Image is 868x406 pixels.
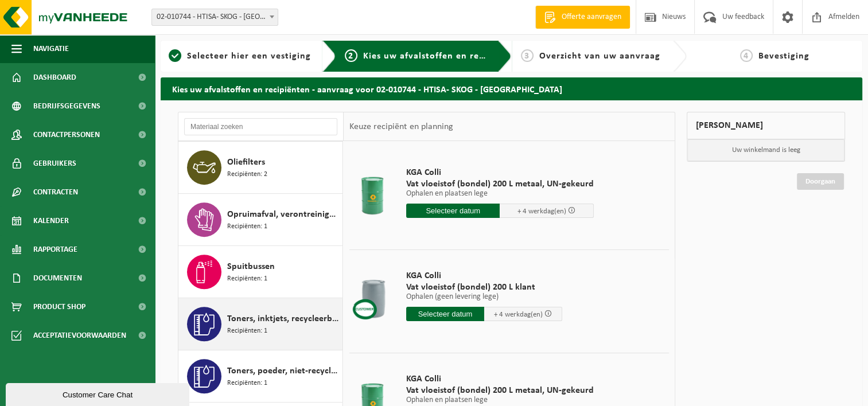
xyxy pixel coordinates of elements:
span: Toners, poeder, niet-recycleerbaar, niet gevaarlijk [227,364,340,378]
span: Recipiënten: 1 [227,326,267,337]
span: 1 [169,49,181,62]
p: Uw winkelmand is leeg [687,139,844,161]
span: Recipiënten: 1 [227,221,267,232]
span: Vat vloeistof (bondel) 200 L klant [406,282,562,293]
span: Rapportage [33,235,77,264]
span: Kies uw afvalstoffen en recipiënten [363,52,521,61]
span: KGA Colli [406,373,594,385]
span: Offerte aanvragen [559,11,624,23]
span: Documenten [33,264,82,292]
iframe: chat widget [6,381,192,406]
span: 02-010744 - HTISA- SKOG - GENT [152,9,278,25]
span: Contactpersonen [33,120,100,149]
span: Dashboard [33,63,76,92]
button: Toners, inktjets, recycleerbaar, gevaarlijk Recipiënten: 1 [178,298,343,350]
span: Bedrijfsgegevens [33,92,100,120]
span: Gebruikers [33,149,76,178]
span: Oliefilters [227,155,265,169]
span: Overzicht van uw aanvraag [539,52,660,61]
a: Doorgaan [797,173,844,190]
button: Spuitbussen Recipiënten: 1 [178,246,343,298]
span: 3 [521,49,534,62]
button: Opruimafval, verontreinigd met olie Recipiënten: 1 [178,194,343,246]
div: [PERSON_NAME] [687,112,845,139]
input: Selecteer datum [406,204,500,218]
a: 1Selecteer hier een vestiging [166,49,313,63]
input: Selecteer datum [406,307,484,321]
span: 02-010744 - HTISA- SKOG - GENT [151,9,278,26]
span: Recipiënten: 2 [227,169,267,180]
span: Kalender [33,206,69,235]
h2: Kies uw afvalstoffen en recipiënten - aanvraag voor 02-010744 - HTISA- SKOG - [GEOGRAPHIC_DATA] [161,77,862,100]
span: Acceptatievoorwaarden [33,321,126,350]
span: Navigatie [33,34,69,63]
span: Vat vloeistof (bondel) 200 L metaal, UN-gekeurd [406,385,594,396]
span: KGA Colli [406,270,562,282]
span: Opruimafval, verontreinigd met olie [227,208,340,221]
button: Oliefilters Recipiënten: 2 [178,142,343,194]
a: Offerte aanvragen [535,6,630,29]
span: Bevestiging [758,52,809,61]
span: Vat vloeistof (bondel) 200 L metaal, UN-gekeurd [406,178,594,190]
span: Spuitbussen [227,260,275,274]
span: Contracten [33,178,78,206]
span: Selecteer hier een vestiging [187,52,311,61]
span: Recipiënten: 1 [227,378,267,389]
span: 4 [740,49,753,62]
span: 2 [345,49,357,62]
input: Materiaal zoeken [184,118,337,135]
span: Recipiënten: 1 [227,274,267,284]
span: + 4 werkdag(en) [517,208,566,215]
span: Toners, inktjets, recycleerbaar, gevaarlijk [227,312,340,326]
div: Keuze recipiënt en planning [344,112,458,141]
button: Toners, poeder, niet-recycleerbaar, niet gevaarlijk Recipiënten: 1 [178,350,343,403]
span: Product Shop [33,292,85,321]
span: KGA Colli [406,167,594,178]
span: + 4 werkdag(en) [494,311,543,318]
p: Ophalen en plaatsen lege [406,396,594,404]
p: Ophalen en plaatsen lege [406,190,594,198]
p: Ophalen (geen levering lege) [406,293,562,301]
